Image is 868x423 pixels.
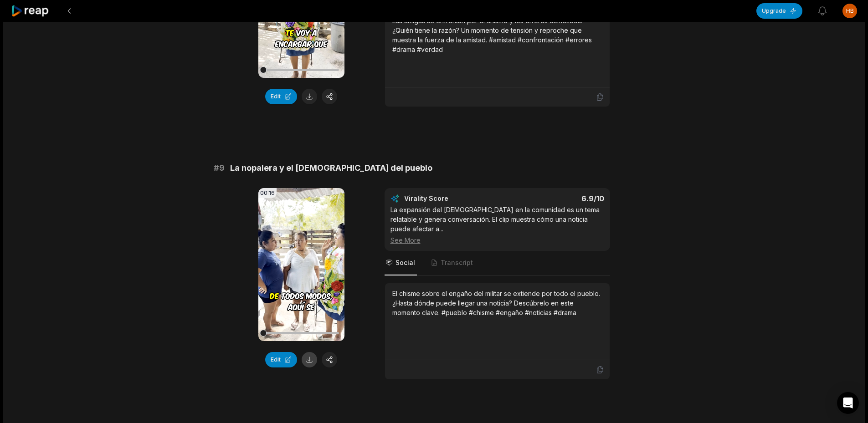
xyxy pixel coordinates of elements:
div: Open Intercom Messenger [837,392,859,414]
video: Your browser does not support mp4 format. [258,188,344,341]
div: Virality Score [404,194,502,203]
div: Las amigas se enfrentan por el chisme y los errores cometidos. ¿Quién tiene la razón? Un momento ... [392,16,602,54]
div: La expansión del [DEMOGRAPHIC_DATA] en la comunidad es un tema relatable y genera conversación. E... [390,205,604,245]
button: Edit [265,352,297,367]
span: # 9 [214,162,225,174]
span: La nopalera y el [DEMOGRAPHIC_DATA] del pueblo [230,162,432,174]
span: Transcript [441,258,473,267]
div: See More [390,235,604,245]
button: Upgrade [756,3,802,19]
div: El chisme sobre el engaño del militar se extiende por todo el pueblo. ¿Hasta dónde puede llegar u... [392,289,602,317]
button: Edit [265,89,297,104]
nav: Tabs [385,251,610,275]
span: Social [395,258,415,267]
div: 6.9 /10 [506,194,604,203]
